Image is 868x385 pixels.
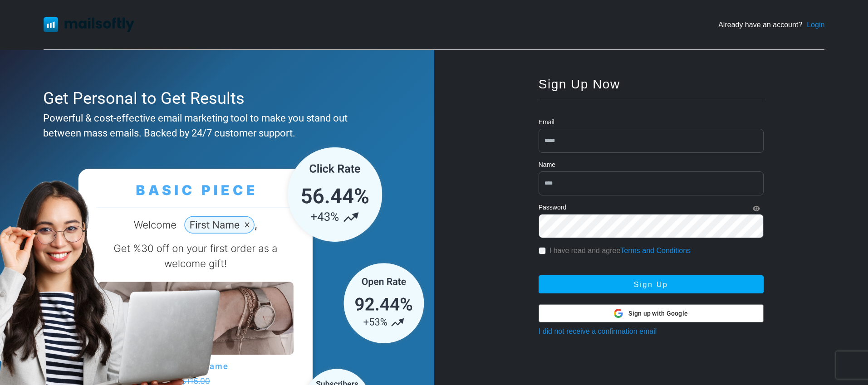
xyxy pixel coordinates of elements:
[539,117,554,127] label: Email
[549,245,691,256] label: I have read and agree
[43,111,387,141] div: Powerful & cost-effective email marketing tool to make you stand out between mass emails. Backed ...
[807,19,824,30] a: Login
[620,247,691,254] a: Terms and Conditions
[539,77,620,91] span: Sign Up Now
[539,203,566,212] label: Password
[753,205,760,212] i: Show Password
[539,160,555,170] label: Name
[539,304,764,322] button: Sign up with Google
[44,17,134,32] img: Mailsoftly
[628,309,688,318] span: Sign up with Google
[539,327,657,335] a: I did not receive a confirmation email
[718,19,824,30] div: Already have an account?
[43,86,387,111] div: Get Personal to Get Results
[539,275,764,293] button: Sign Up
